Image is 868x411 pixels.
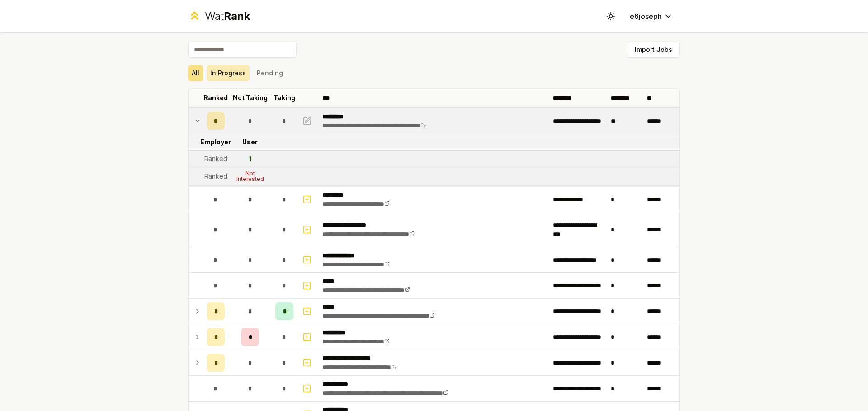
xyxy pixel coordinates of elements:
[233,93,268,102] p: Not Taking
[627,42,680,58] button: Import Jobs
[274,93,295,102] p: Taking
[232,171,268,182] div: Not Interested
[207,65,250,81] button: In Progress
[253,65,287,81] button: Pending
[205,9,250,23] div: Wat
[623,8,680,24] button: e6joseph
[204,172,227,181] div: Ranked
[630,11,662,22] span: e6joseph
[224,9,250,23] span: Rank
[204,154,227,163] div: Ranked
[203,93,228,102] p: Ranked
[188,9,250,23] a: WatRank
[228,134,272,150] td: User
[188,65,203,81] button: All
[203,134,228,150] td: Employer
[249,154,251,163] div: 1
